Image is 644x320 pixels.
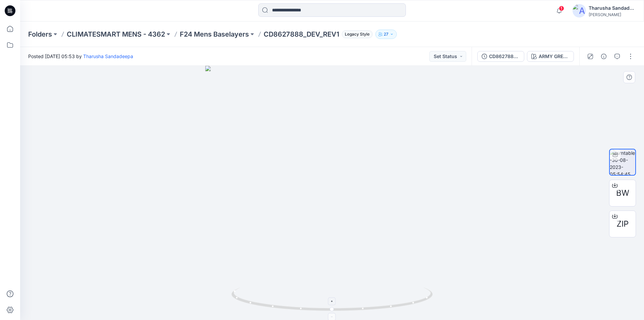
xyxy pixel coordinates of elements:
button: Details [598,51,609,62]
div: Tharusha Sandadeepa [589,4,636,12]
img: turntable-30-08-2023-05:54:45 [610,149,635,175]
div: ARMY GREEN 3 1 3 [539,53,570,60]
img: avatar [573,4,586,17]
button: 27 [375,30,397,39]
div: [PERSON_NAME] [589,12,636,17]
p: 27 [384,31,388,38]
span: BW [616,187,629,199]
div: CD8627888_DEV_REV1 [489,53,520,60]
a: Tharusha Sandadeepa [83,53,133,59]
button: CD8627888_DEV_REV1 [477,51,524,62]
a: F24 Mens Baselayers [180,30,249,39]
a: CLIMATESMART MENS - 4362 [67,30,165,39]
span: ZIP [616,218,629,230]
a: Folders [28,30,52,39]
span: Posted [DATE] 05:53 by [28,53,133,60]
p: CD8627888_DEV_REV1 [264,30,339,39]
button: ARMY GREEN 3 1 3 [527,51,574,62]
span: Legacy Style [342,30,373,38]
button: Legacy Style [339,30,373,39]
span: 1 [559,6,564,11]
